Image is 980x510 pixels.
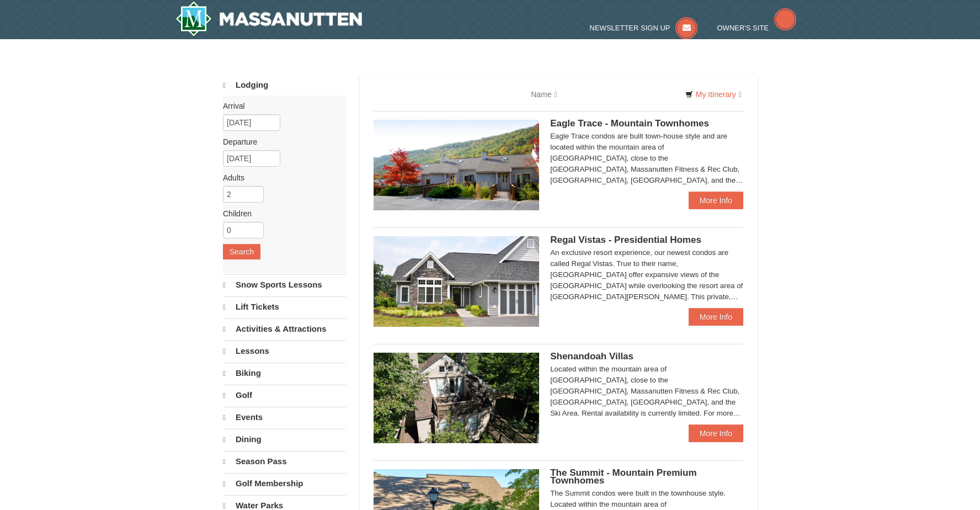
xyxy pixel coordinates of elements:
img: 19218983-1-9b289e55.jpg [374,120,539,210]
a: My Itinerary [678,86,749,103]
a: Golf [223,385,346,406]
a: Name [523,83,565,105]
a: Snow Sports Lessons [223,274,346,295]
a: Biking [223,363,346,384]
img: 19218991-1-902409a9.jpg [374,236,539,327]
a: More Info [689,192,743,209]
span: Shenandoah Villas [550,351,633,362]
a: Events [223,407,346,428]
span: Owner's Site [717,24,769,32]
img: 19219019-2-e70bf45f.jpg [374,353,539,443]
a: More Info [689,424,743,442]
label: Departure [223,136,338,147]
a: Newsletter Sign Up [590,24,698,32]
span: Newsletter Sign Up [590,24,670,32]
a: Owner's Site [717,24,797,32]
label: Adults [223,172,338,183]
a: Lodging [223,75,346,95]
a: Golf Membership [223,473,346,494]
label: Arrival [223,100,338,111]
div: Located within the mountain area of [GEOGRAPHIC_DATA], close to the [GEOGRAPHIC_DATA], Massanutte... [550,364,743,419]
img: Massanutten Resort Logo [175,1,362,36]
a: Lessons [223,341,346,362]
a: More Info [689,308,743,326]
a: Activities & Attractions [223,318,346,339]
a: Lift Tickets [223,296,346,317]
button: Search [223,244,260,259]
a: Massanutten Resort [175,1,362,36]
div: Eagle Trace condos are built town-house style and are located within the mountain area of [GEOGRA... [550,131,743,186]
span: Regal Vistas - Presidential Homes [550,235,701,245]
a: Dining [223,429,346,450]
label: Children [223,208,338,219]
span: Eagle Trace - Mountain Townhomes [550,118,709,129]
span: The Summit - Mountain Premium Townhomes [550,467,696,486]
div: An exclusive resort experience, our newest condos are called Regal Vistas. True to their name, [G... [550,247,743,302]
a: Season Pass [223,451,346,472]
